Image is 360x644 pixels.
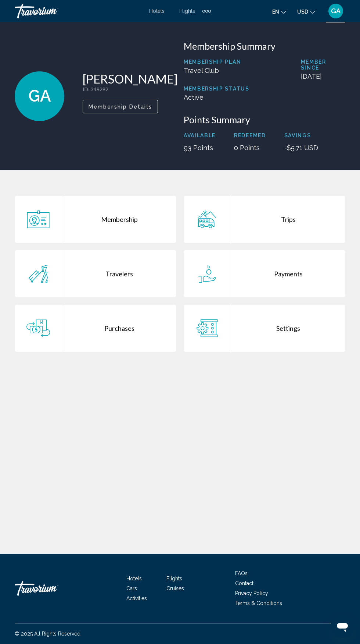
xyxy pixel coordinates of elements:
[326,3,345,19] button: User Menu
[331,7,341,15] span: GA
[235,580,253,586] a: Contact
[62,196,176,243] div: Membership
[126,595,147,601] a: Activities
[15,250,176,297] a: Travelers
[272,6,286,17] button: Change language
[83,100,158,113] button: Membership Details
[284,144,318,152] p: -$5.71 USD
[235,600,282,606] a: Terms & Conditions
[234,144,266,152] p: 0 Points
[83,102,158,110] a: Membership Details
[126,576,142,581] a: Hotels
[184,305,345,352] a: Settings
[184,250,345,297] a: Payments
[184,40,345,52] h3: Membership Summary
[15,305,176,352] a: Purchases
[166,585,184,591] a: Cruises
[301,59,345,71] p: Member Since
[272,9,279,15] span: en
[184,86,249,92] p: Membership Status
[89,104,152,110] span: Membership Details
[184,114,345,125] h3: Points Summary
[83,86,177,92] p: : 349292
[83,71,177,86] h1: [PERSON_NAME]
[184,132,216,138] p: Available
[331,615,354,638] iframe: Кнопка запуска окна обмена сообщениями
[297,9,308,15] span: USD
[235,590,268,596] a: Privacy Policy
[179,8,195,14] a: Flights
[231,196,345,243] div: Trips
[15,196,176,243] a: Membership
[301,72,345,80] p: [DATE]
[297,6,315,17] button: Change currency
[184,59,249,65] p: Membership Plan
[184,93,249,101] p: Active
[126,585,137,591] a: Cars
[231,305,345,352] div: Settings
[149,8,165,14] a: Hotels
[62,305,176,352] div: Purchases
[15,631,82,637] span: © 2025 All Rights Reserved.
[184,144,216,152] p: 93 Points
[184,67,249,74] p: Travel Club
[184,196,345,243] a: Trips
[231,250,345,297] div: Payments
[284,132,318,138] p: Savings
[62,250,176,297] div: Travelers
[15,577,88,599] a: Travorium
[202,5,211,17] button: Extra navigation items
[15,4,142,18] a: Travorium
[28,86,51,106] span: GA
[83,86,88,92] span: ID
[166,576,182,581] a: Flights
[235,570,248,576] a: FAQs
[234,132,266,138] p: Redeemed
